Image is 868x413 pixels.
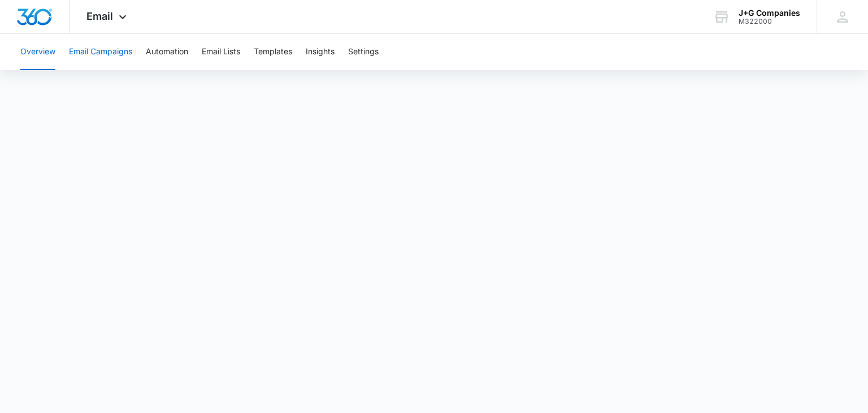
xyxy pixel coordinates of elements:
[86,10,113,22] span: Email
[739,8,800,18] div: account name
[739,18,800,25] div: account id
[20,34,55,70] button: Overview
[69,34,132,70] button: Email Campaigns
[146,34,188,70] button: Automation
[306,34,335,70] button: Insights
[202,34,240,70] button: Email Lists
[254,34,292,70] button: Templates
[348,34,379,70] button: Settings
